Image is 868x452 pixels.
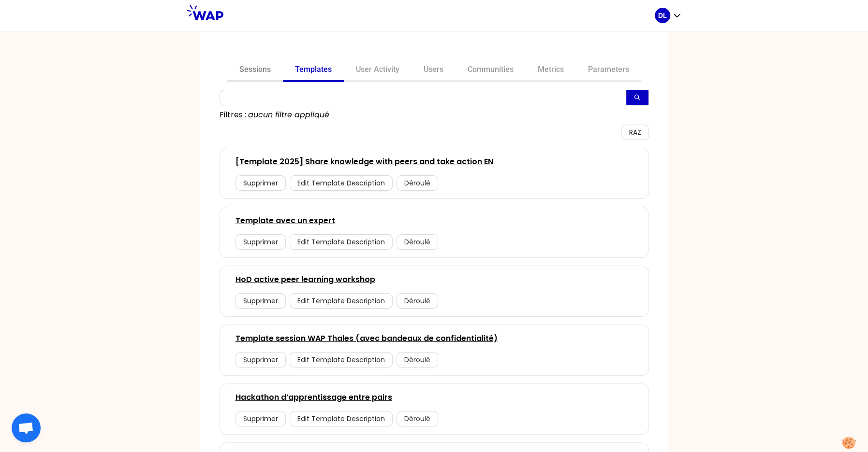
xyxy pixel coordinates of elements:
[290,234,393,250] button: Edit Template Description
[576,59,641,82] a: Parameters
[297,354,385,365] span: Edit Template Description
[297,178,385,188] span: Edit Template Description
[235,293,286,309] button: Supprimer
[227,59,283,82] a: Sessions
[412,59,456,82] a: Users
[397,293,438,309] button: Déroulé
[404,413,430,424] span: Déroulé
[243,237,278,247] span: Supprimer
[297,296,385,306] span: Edit Template Description
[235,215,335,226] a: Template avec un expert
[404,178,430,188] span: Déroulé
[235,352,286,367] button: Supprimer
[404,354,430,365] span: Déroulé
[344,59,412,82] a: User Activity
[235,234,286,250] button: Supprimer
[235,333,498,344] a: Template session WAP Thales (avec bandeaux de confidentialité)
[243,296,278,306] span: Supprimer
[235,274,375,285] a: HoD active peer learning workshop
[243,354,278,365] span: Supprimer
[397,175,438,191] button: Déroulé
[658,11,667,20] p: DL
[634,94,641,102] span: search
[290,352,393,367] button: Edit Template Description
[248,109,329,121] p: aucun filtre appliqué
[397,234,438,250] button: Déroulé
[243,178,278,188] span: Supprimer
[235,392,392,403] a: Hackathon d’apprentissage entre pairs
[235,175,286,191] button: Supprimer
[243,413,278,424] span: Supprimer
[290,411,393,426] button: Edit Template Description
[12,413,41,442] a: Ouvrir le chat
[655,8,682,23] button: DL
[235,411,286,426] button: Supprimer
[626,90,648,105] button: search
[456,59,526,82] a: Communities
[290,175,393,191] button: Edit Template Description
[397,411,438,426] button: Déroulé
[297,237,385,247] span: Edit Template Description
[404,296,430,306] span: Déroulé
[290,293,393,309] button: Edit Template Description
[235,156,493,168] a: [Template 2025] Share knowledge with peers and take action EN
[621,125,649,140] button: RAZ
[404,237,430,247] span: Déroulé
[629,127,641,138] span: RAZ
[283,59,344,82] a: Templates
[526,59,576,82] a: Metrics
[397,352,438,367] button: Déroulé
[297,413,385,424] span: Edit Template Description
[220,109,246,121] p: Filtres :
